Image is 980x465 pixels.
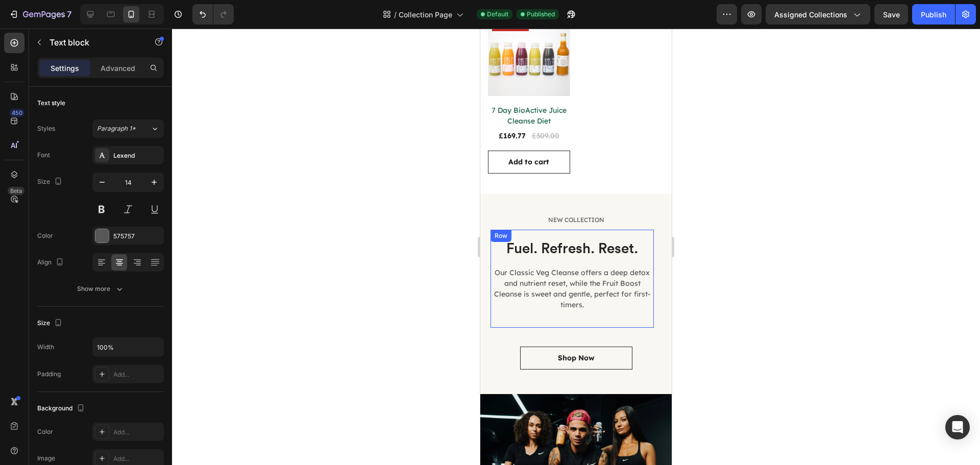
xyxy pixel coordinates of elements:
div: Color [37,231,53,240]
span: Save [883,10,900,19]
span: Default [487,10,508,19]
div: 450 [10,109,24,117]
div: Color [37,427,53,436]
span: / [394,9,397,20]
p: Text block [50,36,136,48]
iframe: Design area [480,29,672,465]
span: Published [527,10,555,19]
div: Styles [37,124,55,133]
div: Text style [37,99,65,108]
div: Add... [113,370,161,379]
div: Background [37,402,87,415]
div: Width [37,342,54,352]
div: Size [37,316,64,330]
p: Advanced [101,63,135,74]
div: Publish [921,9,946,20]
button: Show more [37,280,164,298]
div: Padding [37,370,61,379]
input: Auto [93,338,163,356]
span: Assigned Collections [774,9,847,20]
div: Size [37,175,64,189]
div: Font [37,151,50,160]
p: Settings [51,63,79,74]
div: Open Intercom Messenger [945,415,970,439]
div: Add... [113,454,161,463]
div: Align [37,256,66,270]
span: Paragraph 1* [97,124,136,133]
div: Beta [8,187,24,195]
div: Image [37,454,55,463]
div: Show more [77,284,125,294]
div: Lexend [113,151,161,160]
span: Collection Page [399,9,452,20]
div: 575757 [113,232,161,241]
button: Save [874,4,908,25]
button: 7 [4,4,76,25]
p: 7 [67,8,71,20]
button: Publish [912,4,955,25]
div: Undo/Redo [192,4,234,25]
button: Paragraph 1* [92,119,164,138]
div: Add... [113,428,161,437]
button: Assigned Collections [766,4,870,25]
